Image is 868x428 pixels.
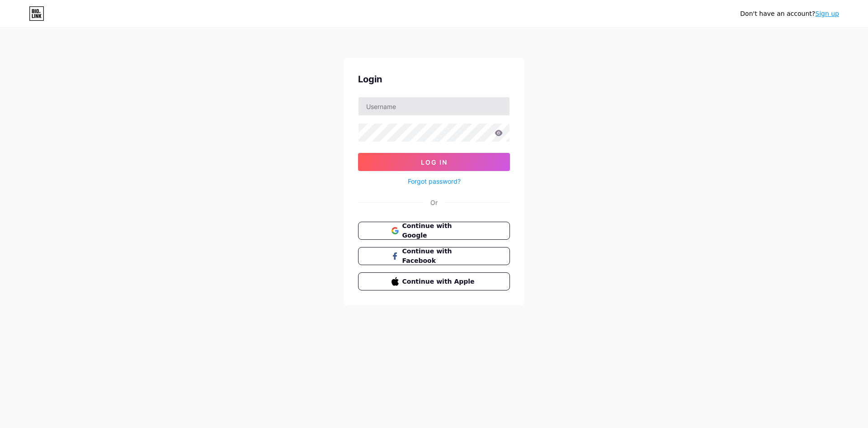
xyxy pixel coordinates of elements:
[359,97,509,115] input: Username
[358,72,510,86] div: Login
[408,176,461,186] a: Forgot password?
[358,247,510,265] button: Continue with Facebook
[402,277,477,286] span: Continue with Apple
[421,158,448,166] span: Log In
[358,222,510,240] button: Continue with Google
[815,10,839,17] a: Sign up
[358,272,510,290] button: Continue with Apple
[402,247,477,266] span: Continue with Facebook
[402,221,477,240] span: Continue with Google
[358,153,510,171] button: Log In
[740,9,839,19] div: Don't have an account?
[430,198,438,207] div: Or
